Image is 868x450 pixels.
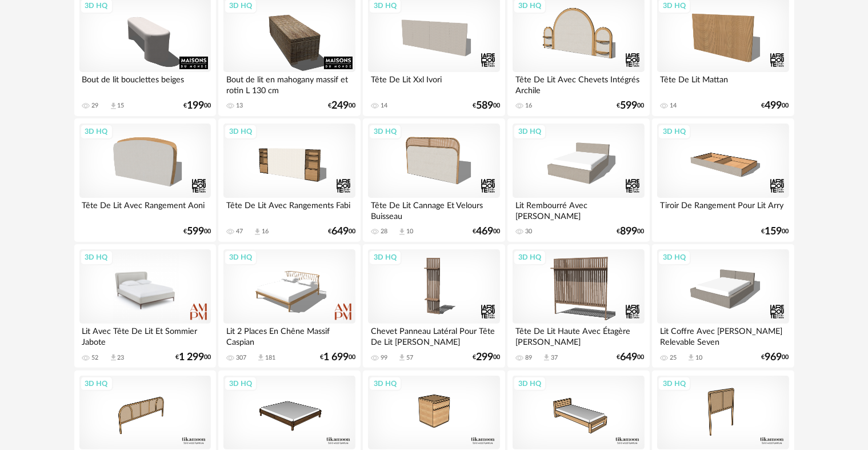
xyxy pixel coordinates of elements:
[224,124,257,139] div: 3D HQ
[218,244,360,368] a: 3D HQ Lit 2 Places En Chêne Massif Caspian 307 Download icon 181 €1 69900
[381,354,387,362] div: 99
[262,228,269,236] div: 16
[79,72,211,95] div: Bout de lit bouclettes beiges
[224,376,257,391] div: 3D HQ
[118,102,125,110] div: 15
[183,102,211,110] div: € 00
[369,124,402,139] div: 3D HQ
[80,376,113,391] div: 3D HQ
[542,353,551,362] span: Download icon
[657,324,789,347] div: Lit Coffre Avec [PERSON_NAME] Relevable Seven
[369,376,402,391] div: 3D HQ
[183,228,211,236] div: € 00
[765,102,782,110] span: 499
[657,72,789,95] div: Tête De Lit Mattan
[79,198,211,221] div: Tête De Lit Avec Rangement Aoni
[331,102,349,110] span: 249
[621,353,638,361] span: 649
[109,102,118,110] span: Download icon
[265,354,275,362] div: 181
[320,353,355,361] div: € 00
[398,228,406,236] span: Download icon
[363,244,505,368] a: 3D HQ Chevet Panneau Latéral Pour Tête De Lit [PERSON_NAME] 99 Download icon 57 €29900
[765,228,782,236] span: 159
[617,102,645,110] div: € 00
[525,228,532,236] div: 30
[187,102,204,110] span: 199
[513,250,546,265] div: 3D HQ
[473,353,500,361] div: € 00
[657,198,789,221] div: Tiroir De Rangement Pour Lit Arry
[80,250,113,265] div: 3D HQ
[369,250,402,265] div: 3D HQ
[223,198,355,221] div: Tête De Lit Avec Rangements Fabi
[109,353,118,362] span: Download icon
[331,228,349,236] span: 649
[363,118,505,242] a: 3D HQ Tête De Lit Cannage Et Velours Buisseau 28 Download icon 10 €46900
[236,228,243,236] div: 47
[658,376,691,391] div: 3D HQ
[513,72,644,95] div: Tête De Lit Avec Chevets Intégrés Archile
[513,376,546,391] div: 3D HQ
[513,124,546,139] div: 3D HQ
[381,102,387,110] div: 14
[617,353,645,361] div: € 00
[695,354,702,362] div: 10
[670,354,677,362] div: 25
[670,102,677,110] div: 14
[398,353,406,362] span: Download icon
[476,228,493,236] span: 469
[621,228,638,236] span: 899
[513,198,644,221] div: Lit Rembourré Avec [PERSON_NAME]
[621,102,638,110] span: 599
[187,228,204,236] span: 599
[476,102,493,110] span: 589
[92,102,99,110] div: 29
[92,354,99,362] div: 52
[473,102,500,110] div: € 00
[223,72,355,95] div: Bout de lit en mahogany massif et rotin L 130 cm
[79,324,211,347] div: Lit Avec Tête De Lit Et Sommier Jabote
[406,228,413,236] div: 10
[368,324,499,347] div: Chevet Panneau Latéral Pour Tête De Lit [PERSON_NAME]
[118,354,125,362] div: 23
[658,124,691,139] div: 3D HQ
[473,228,500,236] div: € 00
[224,250,257,265] div: 3D HQ
[406,354,413,362] div: 57
[74,118,216,242] a: 3D HQ Tête De Lit Avec Rangement Aoni €59900
[476,353,493,361] span: 299
[762,102,789,110] div: € 00
[762,228,789,236] div: € 00
[551,354,558,362] div: 37
[507,118,649,242] a: 3D HQ Lit Rembourré Avec [PERSON_NAME] 30 €89900
[381,228,387,236] div: 28
[253,228,262,236] span: Download icon
[328,102,355,110] div: € 00
[218,118,360,242] a: 3D HQ Tête De Lit Avec Rangements Fabi 47 Download icon 16 €64900
[617,228,645,236] div: € 00
[74,244,216,368] a: 3D HQ Lit Avec Tête De Lit Et Sommier Jabote 52 Download icon 23 €1 29900
[328,228,355,236] div: € 00
[525,354,532,362] div: 89
[765,353,782,361] span: 969
[507,244,649,368] a: 3D HQ Tête De Lit Haute Avec Étagère [PERSON_NAME] 89 Download icon 37 €64900
[175,353,211,361] div: € 00
[513,324,644,347] div: Tête De Lit Haute Avec Étagère [PERSON_NAME]
[652,118,794,242] a: 3D HQ Tiroir De Rangement Pour Lit Arry €15900
[236,102,243,110] div: 13
[368,198,499,221] div: Tête De Lit Cannage Et Velours Buisseau
[652,244,794,368] a: 3D HQ Lit Coffre Avec [PERSON_NAME] Relevable Seven 25 Download icon 10 €96900
[525,102,532,110] div: 16
[236,354,246,362] div: 307
[179,353,204,361] span: 1 299
[687,353,695,362] span: Download icon
[323,353,349,361] span: 1 699
[762,353,789,361] div: € 00
[223,324,355,347] div: Lit 2 Places En Chêne Massif Caspian
[658,250,691,265] div: 3D HQ
[368,72,499,95] div: Tête De Lit Xxl Ivori
[257,353,265,362] span: Download icon
[80,124,113,139] div: 3D HQ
